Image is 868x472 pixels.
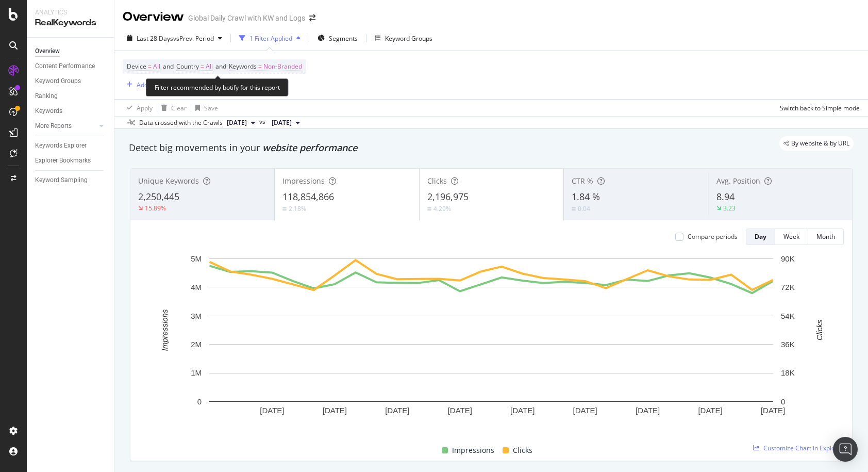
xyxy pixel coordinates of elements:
[35,140,107,151] a: Keywords Explorer
[371,30,437,46] button: Keyword Groups
[259,117,268,126] span: vs
[746,229,775,245] button: Day
[138,190,179,203] span: 2,250,445
[260,406,284,415] text: [DATE]
[35,17,106,29] div: RealKeywords
[781,397,785,406] text: 0
[753,444,844,452] a: Customize Chart in Explorer
[698,406,722,415] text: [DATE]
[779,136,854,151] div: legacy label
[636,406,660,415] text: [DATE]
[385,406,409,415] text: [DATE]
[138,176,199,186] span: Unique Keywords
[191,100,218,116] button: Save
[572,190,600,203] span: 1.84 %
[781,254,795,263] text: 90K
[427,176,447,186] span: Clicks
[223,117,259,129] button: [DATE]
[35,155,91,166] div: Explorer Bookmarks
[791,140,849,147] span: By website & by URL
[808,229,844,245] button: Month
[35,106,107,117] a: Keywords
[775,229,808,245] button: Week
[127,62,146,71] span: Device
[35,175,107,186] a: Keyword Sampling
[145,204,166,213] div: 15.89%
[160,309,169,351] text: Impressions
[688,232,738,241] div: Compare periods
[123,100,153,116] button: Apply
[763,444,844,452] span: Customize Chart in Explorer
[35,140,87,151] div: Keywords Explorer
[780,104,860,112] div: Switch back to Simple mode
[723,204,736,213] div: 3.23
[282,207,287,210] img: Equal
[452,444,494,457] span: Impressions
[448,406,472,415] text: [DATE]
[35,61,107,72] a: Content Performance
[163,62,174,71] span: and
[137,80,164,89] div: Add Filter
[137,104,153,112] div: Apply
[289,204,306,213] div: 2.18%
[329,34,358,43] span: Segments
[191,368,202,377] text: 1M
[153,59,160,74] span: All
[573,406,597,415] text: [DATE]
[815,319,824,340] text: Clicks
[123,8,184,26] div: Overview
[776,100,860,116] button: Switch back to Simple mode
[309,14,315,22] div: arrow-right-arrow-left
[781,340,795,349] text: 36K
[173,34,214,43] span: vs Prev. Period
[35,106,62,117] div: Keywords
[35,46,107,57] a: Overview
[716,176,760,186] span: Avg. Position
[35,76,107,87] a: Keyword Groups
[781,283,795,291] text: 72K
[139,253,844,432] svg: A chart.
[755,232,766,241] div: Day
[433,204,451,213] div: 4.29%
[35,61,95,72] div: Content Performance
[513,444,532,457] span: Clicks
[781,368,795,377] text: 18K
[206,59,213,74] span: All
[197,397,202,406] text: 0
[157,100,187,116] button: Clear
[204,104,218,112] div: Save
[578,204,590,213] div: 0.04
[761,406,785,415] text: [DATE]
[215,62,226,71] span: and
[191,254,202,263] text: 5M
[249,34,292,43] div: 1 Filter Applied
[146,78,289,96] div: Filter recommended by botify for this report
[323,406,347,415] text: [DATE]
[510,406,535,415] text: [DATE]
[572,176,593,186] span: CTR %
[427,207,431,210] img: Equal
[35,91,58,102] div: Ranking
[227,118,247,127] span: 2025 Oct. 4th
[572,207,576,210] img: Equal
[833,437,858,462] div: Open Intercom Messenger
[35,121,72,132] div: More Reports
[385,34,432,43] div: Keyword Groups
[263,59,302,74] span: Non-Branded
[282,176,325,186] span: Impressions
[148,62,152,71] span: =
[716,190,735,203] span: 8.94
[282,190,334,203] span: 118,854,866
[123,30,226,46] button: Last 28 DaysvsPrev. Period
[191,283,202,291] text: 4M
[268,117,304,129] button: [DATE]
[139,118,223,127] div: Data crossed with the Crawls
[35,91,107,102] a: Ranking
[816,232,835,241] div: Month
[235,30,305,46] button: 1 Filter Applied
[137,34,173,43] span: Last 28 Days
[35,175,88,186] div: Keyword Sampling
[313,30,362,46] button: Segments
[171,104,187,112] div: Clear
